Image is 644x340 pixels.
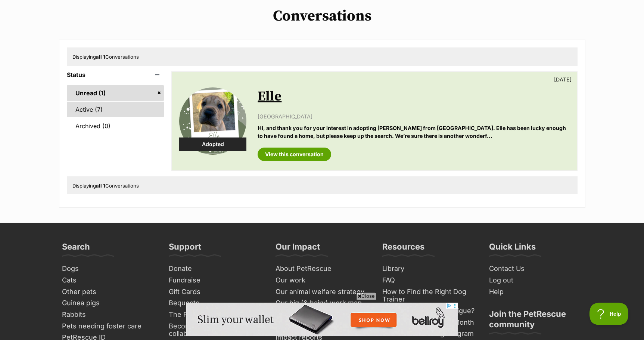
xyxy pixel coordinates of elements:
[258,124,569,140] p: Hi, and thank you for your interest in adopting [PERSON_NAME] from [GEOGRAPHIC_DATA]. Elle has be...
[379,286,479,305] a: How to Find the Right Dog Trainer
[59,309,158,321] a: Rabbits
[59,321,158,332] a: Pets needing foster care
[179,87,246,155] img: Elle
[273,286,372,298] a: Our animal welfare strategy
[62,241,90,256] h3: Search
[486,263,585,275] a: Contact Us
[554,75,572,83] p: [DATE]
[486,286,585,298] a: Help
[59,275,158,286] a: Cats
[258,88,281,105] a: Elle
[379,263,479,275] a: Library
[169,241,201,256] h3: Support
[67,118,164,134] a: Archived (0)
[273,263,372,275] a: About PetRescue
[379,275,479,286] a: FAQ
[67,85,164,101] a: Unread (1)
[59,297,158,309] a: Guinea pigs
[166,321,265,340] a: Become a food donation collaborator
[166,297,265,309] a: Bequests
[72,183,139,189] span: Displaying Conversations
[67,71,164,78] header: Status
[276,241,320,256] h3: Our Impact
[67,102,164,117] a: Active (7)
[186,303,458,336] iframe: Advertisement
[72,54,139,60] span: Displaying Conversations
[166,275,265,286] a: Fundraise
[489,241,536,256] h3: Quick Links
[489,309,582,334] h3: Join the PetRescue community
[59,286,158,298] a: Other pets
[382,241,424,256] h3: Resources
[258,148,331,161] a: View this conversation
[273,275,372,286] a: Our work
[179,137,246,151] div: Adopted
[59,263,158,275] a: Dogs
[273,297,372,309] a: Our big (& hairy) work map
[166,309,265,321] a: The PetRescue Bookshop
[166,263,265,275] a: Donate
[96,54,105,60] strong: all 1
[166,286,265,298] a: Gift Cards
[96,183,105,189] strong: all 1
[356,292,376,300] span: Close
[486,275,585,286] a: Log out
[258,112,569,120] p: [GEOGRAPHIC_DATA]
[589,303,629,325] iframe: Help Scout Beacon - Open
